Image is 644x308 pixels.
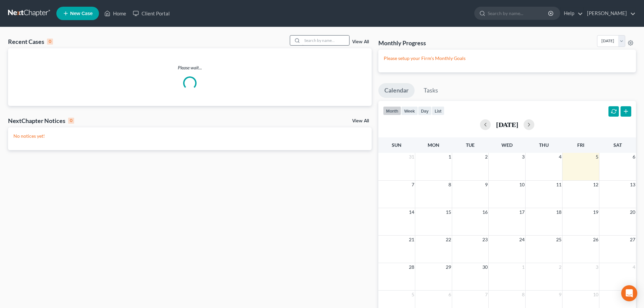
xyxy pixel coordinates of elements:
span: 1 [448,153,452,161]
span: Wed [501,142,513,148]
span: 10 [592,291,599,299]
span: 15 [445,208,452,216]
span: 4 [632,263,636,271]
div: NextChapter Notices [8,117,74,125]
span: Sun [392,142,401,148]
span: 29 [445,263,452,271]
span: 10 [519,181,525,189]
span: Mon [428,142,439,148]
button: list [432,106,444,115]
h2: [DATE] [496,121,518,128]
div: Open Intercom Messenger [621,285,637,301]
span: 2 [484,153,488,161]
button: week [401,106,418,115]
span: 11 [555,181,562,189]
a: Tasks [418,83,444,98]
span: 9 [558,291,562,299]
p: No notices yet! [13,133,366,139]
button: day [418,106,432,115]
span: Sat [613,142,622,148]
span: 2 [558,263,562,271]
span: 8 [521,291,525,299]
button: month [383,106,401,115]
span: Thu [539,142,549,148]
span: 5 [411,291,415,299]
span: 27 [629,236,636,244]
span: 6 [448,291,452,299]
input: Search by name... [302,36,349,45]
a: View All [352,119,369,123]
a: Home [101,7,129,19]
span: 5 [595,153,599,161]
span: 17 [519,208,525,216]
span: 14 [408,208,415,216]
span: 21 [408,236,415,244]
span: 3 [521,153,525,161]
span: 7 [484,291,488,299]
span: 13 [629,181,636,189]
span: 25 [555,236,562,244]
p: Please wait... [8,64,372,71]
span: 12 [592,181,599,189]
span: 23 [482,236,488,244]
div: 0 [68,118,74,124]
span: 30 [482,263,488,271]
div: Recent Cases [8,38,53,46]
span: 24 [519,236,525,244]
span: Tue [466,142,475,148]
span: 26 [592,236,599,244]
span: New Case [70,11,93,16]
span: 8 [448,181,452,189]
h3: Monthly Progress [378,39,426,47]
span: 4 [558,153,562,161]
span: 18 [555,208,562,216]
span: 1 [521,263,525,271]
div: 0 [47,39,53,45]
a: View All [352,40,369,44]
a: Client Portal [129,7,173,19]
a: [PERSON_NAME] [584,7,636,19]
span: 3 [595,263,599,271]
span: 28 [408,263,415,271]
span: 20 [629,208,636,216]
span: 9 [484,181,488,189]
span: 16 [482,208,488,216]
span: 6 [632,153,636,161]
span: Fri [577,142,584,148]
p: Please setup your Firm's Monthly Goals [384,55,631,62]
input: Search by name... [488,7,549,19]
span: 22 [445,236,452,244]
a: Help [560,7,583,19]
span: 7 [411,181,415,189]
span: 31 [408,153,415,161]
a: Calendar [378,83,415,98]
span: 19 [592,208,599,216]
